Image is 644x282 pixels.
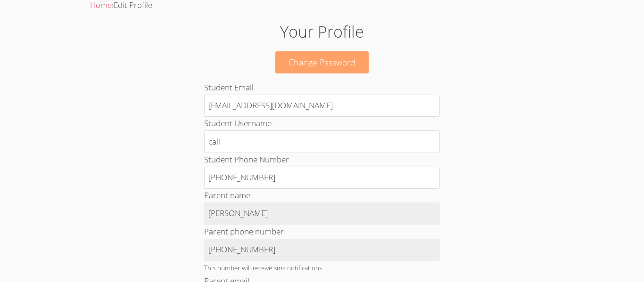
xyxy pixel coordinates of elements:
[204,118,272,129] label: Student Username
[204,190,250,201] label: Parent name
[148,20,496,44] h1: Your Profile
[204,82,254,93] label: Student Email
[204,263,323,272] small: This number will receive sms notifications.
[204,226,284,237] label: Parent phone number
[204,154,289,165] label: Student Phone Number
[275,51,369,73] a: Change Password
